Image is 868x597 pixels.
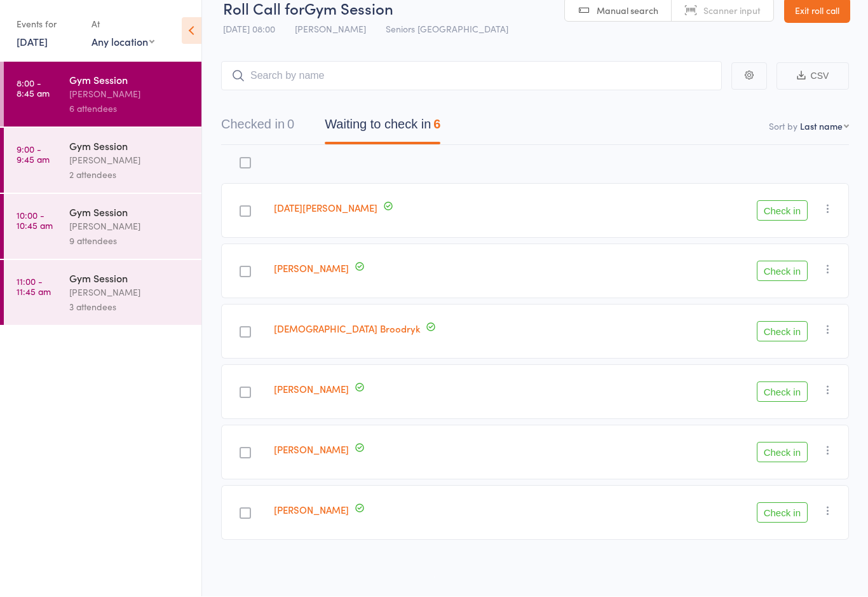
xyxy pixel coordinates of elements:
div: [PERSON_NAME] [69,219,191,234]
div: [PERSON_NAME] [69,285,191,300]
a: [PERSON_NAME] [274,504,349,517]
div: Events for [17,14,79,35]
div: At [92,14,154,35]
button: CSV [776,63,849,90]
a: [PERSON_NAME] [274,383,349,396]
input: Search by name [221,62,722,91]
span: Scanner input [703,4,761,17]
div: 3 attendees [69,300,191,315]
time: 9:00 - 9:45 am [17,144,50,165]
button: Check in [757,322,808,342]
div: Gym Session [69,73,191,87]
div: 0 [287,118,294,132]
a: [PERSON_NAME] [274,443,349,456]
a: 9:00 -9:45 amGym Session[PERSON_NAME]2 attendees [4,128,201,193]
a: 11:00 -11:45 amGym Session[PERSON_NAME]3 attendees [4,261,201,326]
div: [PERSON_NAME] [69,153,191,168]
button: Check in [757,503,808,523]
span: Manual search [597,4,658,17]
a: 10:00 -10:45 amGym Session[PERSON_NAME]9 attendees [4,195,201,259]
time: 8:00 - 8:45 am [17,78,50,99]
button: Check in [757,443,808,463]
div: Last name [800,120,843,133]
div: 9 attendees [69,234,191,249]
button: Waiting to check in6 [325,111,440,145]
span: [DATE] 08:00 [223,23,275,36]
div: [PERSON_NAME] [69,87,191,102]
a: [DATE] [17,35,48,49]
a: 8:00 -8:45 amGym Session[PERSON_NAME]6 attendees [4,62,201,127]
span: [PERSON_NAME] [295,23,366,36]
a: [PERSON_NAME] [274,262,349,275]
span: Seniors [GEOGRAPHIC_DATA] [386,23,508,36]
button: Check in [757,261,808,282]
div: 6 attendees [69,102,191,116]
time: 11:00 - 11:45 am [17,277,51,297]
button: Checked in0 [221,111,294,145]
button: Check in [757,201,808,221]
button: Check in [757,382,808,402]
div: Gym Session [69,205,191,219]
div: 6 [433,118,440,132]
div: Gym Session [69,271,191,285]
a: [DEMOGRAPHIC_DATA] Broodryk [274,322,420,336]
label: Sort by [769,120,797,133]
div: 2 attendees [69,168,191,182]
a: [DATE][PERSON_NAME] [274,202,377,215]
time: 10:00 - 10:45 am [17,210,53,231]
div: Gym Session [69,139,191,153]
div: Any location [92,35,154,49]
